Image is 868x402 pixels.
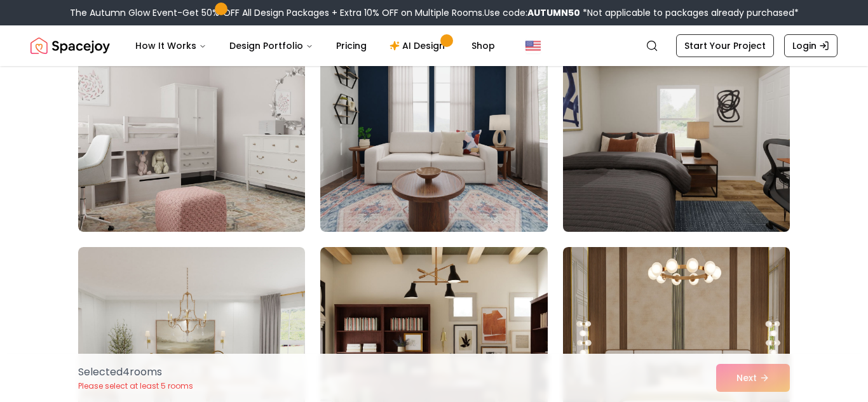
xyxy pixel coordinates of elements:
img: Room room-32 [320,29,547,232]
button: Design Portfolio [219,33,323,58]
img: United States [526,38,541,53]
a: Pricing [326,33,377,58]
p: Please select at least 5 rooms [78,381,193,391]
img: Spacejoy Logo [31,33,110,58]
a: Shop [461,33,505,58]
img: Room room-31 [78,29,305,232]
a: Start Your Project [676,34,774,57]
span: *Not applicable to packages already purchased* [580,6,799,19]
button: How It Works [125,33,217,58]
a: AI Design [379,33,459,58]
nav: Global [31,25,837,66]
a: Login [784,34,837,57]
div: The Autumn Glow Event-Get 50% OFF All Design Packages + Extra 10% OFF on Multiple Rooms. [70,6,799,19]
img: Room room-33 [557,23,796,237]
p: Selected 4 room s [78,365,193,380]
span: Use code: [484,6,580,19]
b: AUTUMN50 [527,6,580,19]
a: Spacejoy [31,33,110,58]
nav: Main [125,33,505,58]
